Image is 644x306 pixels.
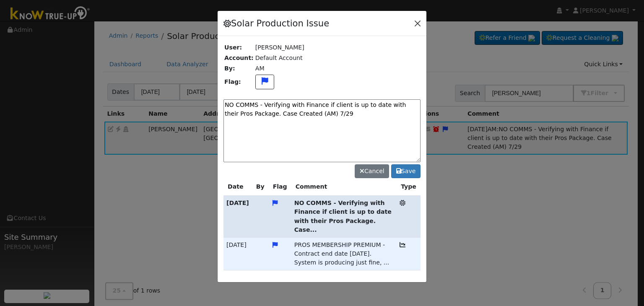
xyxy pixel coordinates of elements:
th: Type [397,178,421,196]
button: Close [412,17,423,29]
span: NO COMMS - Verifying with Finance if client is up to date with their Pros Package. Case... [294,200,392,233]
b: Flag: [224,78,241,85]
th: By [252,178,269,196]
tr: Active issue [223,196,421,238]
span: PROS MEMBERSHIP PREMIUM - Contract end date [DATE]. System is producing just fine, ... [294,241,390,266]
b: User: [224,44,242,51]
i: Solar Production Issue [400,200,405,206]
th: Comment [291,178,397,196]
b: By: [224,65,235,72]
button: Save [391,164,421,179]
button: Cancel [355,164,389,179]
b: Account: [224,54,254,61]
th: Date [223,178,252,196]
td: [DATE] [223,196,252,238]
td: AM [254,63,421,74]
tr: Active issue [223,237,421,270]
td: Default Account [254,53,421,63]
tr: Aubree Mendoza [223,63,421,74]
th: Flag [269,178,291,196]
h4: Solar Production Issue [223,17,329,30]
td: [PERSON_NAME] [254,42,421,53]
td: [DATE] [223,237,252,270]
i: Solar Dropoff Issue [400,242,405,248]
